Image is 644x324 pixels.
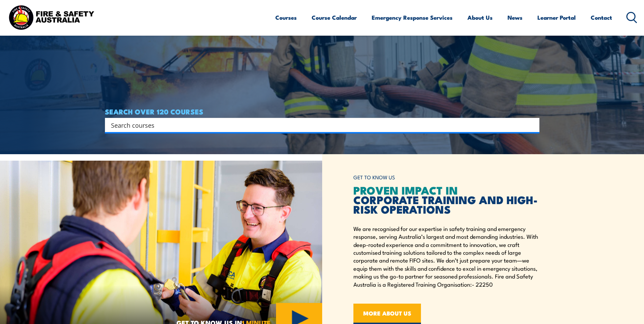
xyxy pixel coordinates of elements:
p: We are recognised for our expertise in safety training and emergency response, serving Australia’... [353,224,539,288]
input: Search input [111,120,525,130]
button: Search magnifier button [528,120,537,130]
form: Search form [112,120,526,130]
a: Learner Portal [537,8,576,26]
a: About Us [467,8,493,26]
h2: CORPORATE TRAINING AND HIGH-RISK OPERATIONS [353,185,539,214]
a: Courses [275,8,297,26]
span: PROVEN IMPACT IN [353,181,458,198]
a: MORE ABOUT US [353,304,421,324]
a: Course Calendar [312,8,357,26]
h6: GET TO KNOW US [353,171,539,184]
a: Contact [591,8,612,26]
a: News [508,8,522,26]
h4: SEARCH OVER 120 COURSES [105,108,539,115]
a: Emergency Response Services [372,8,453,26]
